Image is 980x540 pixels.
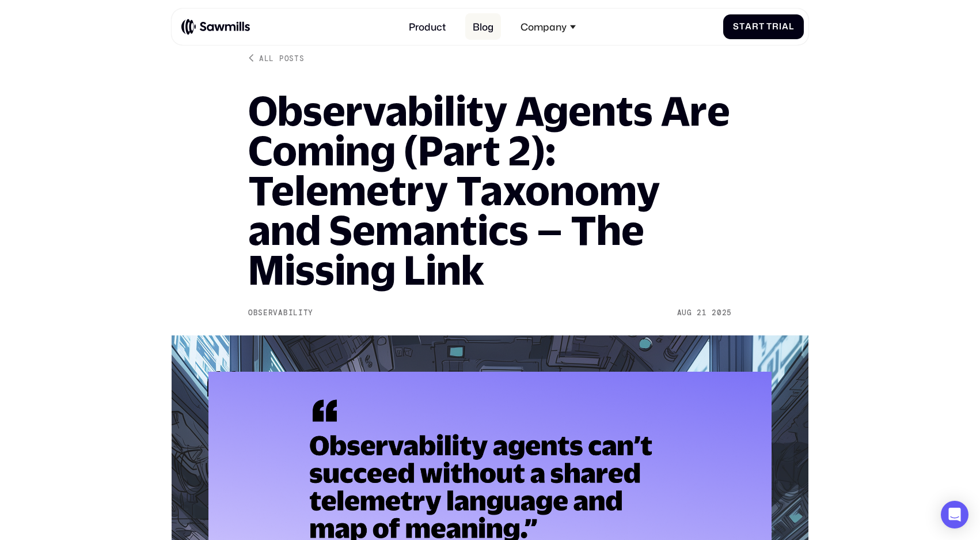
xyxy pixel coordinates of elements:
a: Blog [465,13,501,40]
a: All posts [248,53,305,63]
a: Product [401,13,453,40]
span: a [782,21,789,32]
div: Observability [248,308,313,317]
span: r [752,21,759,32]
span: t [739,21,745,32]
a: StartTrial [723,14,803,39]
span: t [759,21,765,32]
div: Open Intercom Messenger [941,501,968,528]
span: i [779,21,782,32]
div: 2025 [712,308,732,317]
span: T [766,21,772,32]
span: l [789,21,794,32]
div: Aug [677,308,692,317]
span: S [733,21,739,32]
div: All posts [259,53,304,63]
div: 21 [697,308,706,317]
span: r [772,21,779,32]
span: a [745,21,752,32]
h1: Observability Agents Are Coming (Part 2): Telemetry Taxonomy and Semantics – The Missing Link [248,91,732,290]
div: Company [513,13,583,40]
div: Company [521,21,567,32]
